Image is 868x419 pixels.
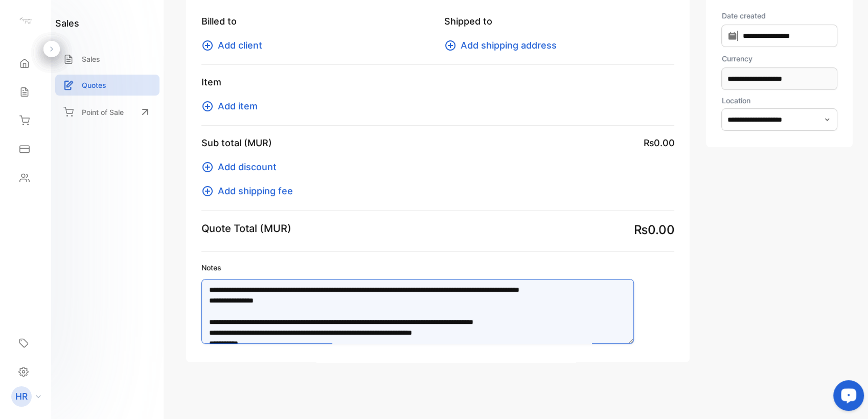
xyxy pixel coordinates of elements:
[721,10,837,21] label: Date created
[201,184,299,198] button: Add shipping fee
[201,160,283,174] button: Add discount
[55,75,159,96] a: Quotes
[721,96,750,105] label: Location
[55,49,159,69] a: Sales
[55,101,159,123] a: Point of Sale
[825,376,868,419] iframe: LiveChat chat widget
[643,136,674,150] span: ₨0.00
[444,38,563,52] button: Add shipping address
[18,13,33,29] img: logo
[201,262,674,273] label: Notes
[218,99,258,113] span: Add item
[721,53,837,64] label: Currency
[82,54,100,64] p: Sales
[461,38,557,52] span: Add shipping address
[82,80,106,90] p: Quotes
[201,38,268,52] button: Add client
[218,38,262,52] span: Add client
[201,14,432,28] p: Billed to
[55,16,79,30] h1: sales
[82,107,124,118] p: Point of Sale
[15,390,28,403] p: HR
[633,221,674,239] span: ₨0.00
[201,75,674,89] p: Item
[444,14,675,28] p: Shipped to
[218,184,293,198] span: Add shipping fee
[218,160,277,174] span: Add discount
[201,136,272,150] p: Sub total (MUR)
[201,221,291,236] p: Quote Total (MUR)
[201,99,264,113] button: Add item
